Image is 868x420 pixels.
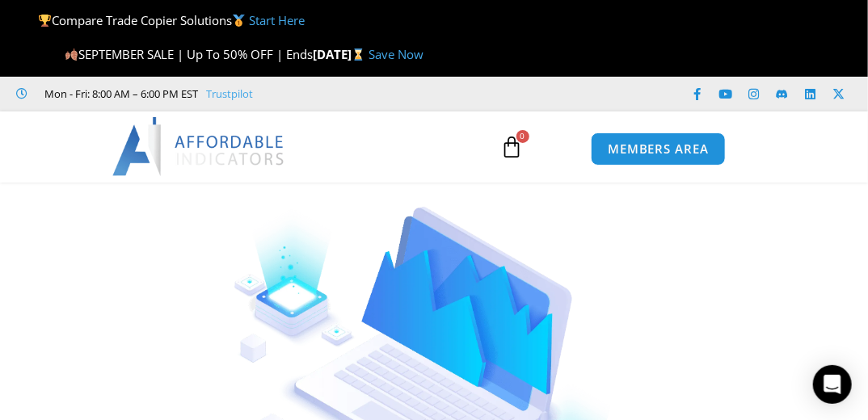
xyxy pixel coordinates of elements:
span: MEMBERS AREA [608,143,709,155]
img: 🥇 [233,15,245,27]
a: Save Now [369,46,423,62]
img: 🍂 [65,48,78,61]
img: ⌛ [352,48,364,61]
span: SEPTEMBER SALE | Up To 50% OFF | Ends [65,46,313,62]
a: Trustpilot [207,84,254,103]
strong: [DATE] [313,46,369,62]
span: 0 [516,130,529,143]
span: Mon - Fri: 8:00 AM – 6:00 PM EST [41,84,199,103]
a: 0 [477,124,548,170]
a: Start Here [249,12,305,28]
img: 🏆 [39,15,51,27]
div: Open Intercom Messenger [813,365,852,404]
img: LogoAI | Affordable Indicators – NinjaTrader [112,117,286,175]
a: MEMBERS AREA [591,132,726,166]
span: Compare Trade Copier Solutions [38,12,305,28]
